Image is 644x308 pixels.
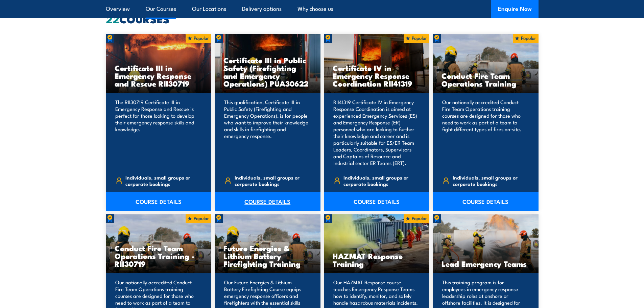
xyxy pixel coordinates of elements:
h3: Certificate IV in Emergency Response Coordination RII41319 [333,64,421,87]
span: Individuals, small groups or corporate bookings [125,174,200,187]
h3: Conduct Fire Team Operations Training - RII30719 [115,244,203,267]
h3: Certificate III in Emergency Response and Rescue RII30719 [115,64,203,87]
p: Our nationally accredited Conduct Fire Team Operations training courses are designed for those wh... [442,99,527,166]
h3: Certificate III in Public Safety (Firefighting and Emergency Operations) PUA30622 [223,56,312,87]
p: RII41319 Certificate IV in Emergency Response Coordination is aimed at experienced Emergency Serv... [333,99,418,166]
span: Individuals, small groups or corporate bookings [453,174,527,187]
a: COURSE DETAILS [433,192,539,211]
span: Individuals, small groups or corporate bookings [235,174,309,187]
p: This qualification, Certificate III in Public Safety (Firefighting and Emergency Operations), is ... [224,99,309,166]
a: COURSE DETAILS [106,192,212,211]
h2: COURSES [106,14,539,23]
a: COURSE DETAILS [324,192,430,211]
h3: Future Energies & Lithium Battery Firefighting Training [223,244,312,267]
a: COURSE DETAILS [215,192,320,211]
h3: HAZMAT Response Training [333,252,421,267]
span: Individuals, small groups or corporate bookings [343,174,418,187]
h3: Conduct Fire Team Operations Training [442,72,530,87]
p: The RII30719 Certificate III in Emergency Response and Rescue is perfect for those looking to dev... [115,99,200,166]
strong: 22 [106,10,119,27]
h3: Lead Emergency Teams [442,260,530,267]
